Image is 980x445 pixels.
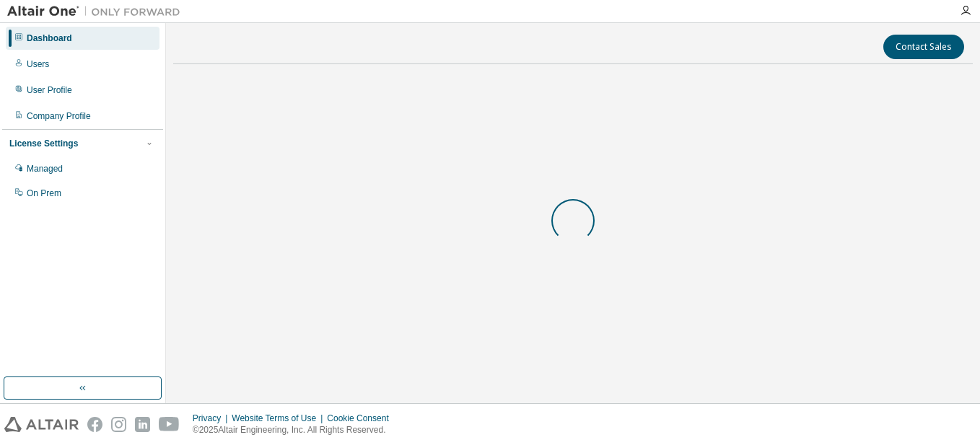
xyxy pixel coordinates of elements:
img: linkedin.svg [135,417,150,432]
div: Managed [27,163,63,175]
img: altair_logo.svg [4,417,79,432]
button: Contact Sales [883,35,964,59]
div: Website Terms of Use [232,413,327,424]
img: instagram.svg [111,417,126,432]
div: License Settings [9,138,78,149]
div: Cookie Consent [327,413,397,424]
div: Privacy [193,413,232,424]
img: facebook.svg [87,417,102,432]
div: Users [27,58,49,70]
p: © 2025 Altair Engineering, Inc. All Rights Reserved. [193,424,398,436]
img: Altair One [7,4,188,19]
div: Dashboard [27,32,72,44]
div: On Prem [27,188,61,199]
img: youtube.svg [159,417,180,432]
div: Company Profile [27,110,91,122]
div: User Profile [27,84,72,96]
